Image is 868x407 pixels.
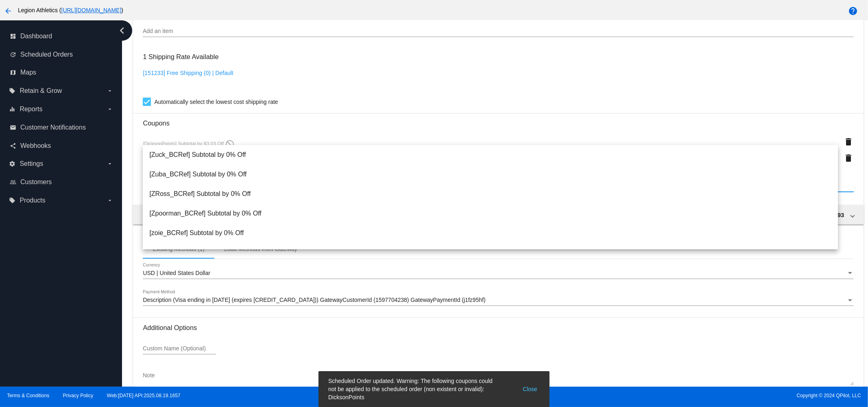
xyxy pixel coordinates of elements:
[10,176,113,189] a: people_outline Customers
[116,24,129,37] i: chevron_left
[133,205,864,224] mat-expansion-panel-header: Order total 28.93
[10,69,16,76] i: map
[20,51,73,58] span: Scheduled Orders
[107,393,181,398] a: Web:[DATE] API:2025.08.19.1657
[143,113,853,127] h3: Coupons
[10,51,16,58] i: update
[149,145,831,165] span: [Zuck_BCRef] Subtotal by 0% Off
[3,6,13,16] mat-icon: arrow_back
[149,223,831,243] span: [zoie_BCRef] Subtotal by 0% Off
[20,33,52,40] span: Dashboard
[10,33,16,40] i: dashboard
[149,184,831,204] span: [ZRoss_BCRef] Subtotal by 0% Off
[107,197,113,204] i: arrow_drop_down
[10,121,113,134] a: email Customer Notifications
[143,270,210,276] span: USD | United States Dollar
[107,88,113,94] i: arrow_drop_down
[9,106,15,112] i: equalizer
[143,270,853,277] mat-select: Currency
[18,7,123,13] span: Legion Athletics ( )
[9,197,15,204] i: local_offer
[328,377,540,401] simple-snack-bar: Scheduled Order updated. Warning: The following coupons could not be applied to the scheduled ord...
[20,124,86,131] span: Customer Notifications
[20,178,52,186] span: Customers
[20,142,51,150] span: Webhooks
[441,393,861,398] span: Copyright © 2024 QPilot, LLC
[20,197,45,204] span: Products
[10,30,113,43] a: dashboard Dashboard
[143,141,235,147] span: [DicksonPoints] Subtotal by $3.03 Off
[10,66,113,79] a: map Maps
[143,48,218,66] h3: 1 Shipping Rate Available
[20,106,42,113] span: Reports
[143,297,853,304] mat-select: Payment Method
[149,243,831,262] span: [ZofiaW_BCRef] Subtotal by 0% Off
[63,393,94,398] a: Privacy Policy
[848,6,858,16] mat-icon: help
[520,377,540,401] button: Close
[10,124,16,131] i: email
[143,70,233,76] a: [151233] Free Shipping (0) | Default
[10,48,113,61] a: update Scheduled Orders
[10,139,113,152] a: share Webhooks
[20,69,36,76] span: Maps
[143,345,216,352] input: Custom Name (Optional)
[10,179,16,185] i: people_outline
[154,97,278,107] span: Automatically select the lowest cost shipping rate
[9,161,15,167] i: settings
[844,137,854,147] mat-icon: delete
[7,393,49,398] a: Terms & Conditions
[107,161,113,167] i: arrow_drop_down
[149,204,831,223] span: [Zpoorman_BCRef] Subtotal by 0% Off
[143,324,853,332] h3: Additional Options
[20,87,62,95] span: Retain & Grow
[20,160,43,167] span: Settings
[149,165,831,184] span: [Zuba_BCRef] Subtotal by 0% Off
[225,139,235,149] mat-icon: do_not_disturb
[143,28,853,35] input: Add an item
[9,88,15,94] i: local_offer
[10,143,16,149] i: share
[107,106,113,112] i: arrow_drop_down
[61,7,122,13] a: [URL][DOMAIN_NAME]
[143,297,485,303] span: Description (Visa ending in [DATE] (expires [CREDIT_CARD_DATA])) GatewayCustomerId (1597704238) G...
[844,153,854,163] mat-icon: delete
